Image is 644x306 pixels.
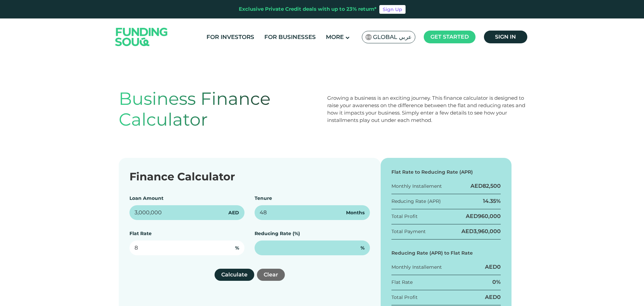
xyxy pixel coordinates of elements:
div: Finance Calculator [129,169,370,185]
span: 82,500 [483,183,501,189]
button: Calculate [215,269,254,281]
img: SA Flag [366,34,372,40]
div: Total Profit [391,294,418,301]
div: Exclusive Private Credit deals with up to 23% return* [239,5,377,13]
a: For Businesses [263,32,317,43]
div: 14.35% [483,198,501,205]
span: Months [346,209,365,216]
span: 3,960,000 [473,228,501,234]
label: Reducing Rate (%) [255,230,300,236]
div: AED [485,263,501,271]
span: Sign in [495,34,516,40]
span: More [326,34,344,40]
div: Monthly Installement [391,183,442,190]
div: 0% [492,278,501,286]
span: Get started [430,34,469,40]
span: 0 [497,264,501,270]
label: Tenure [255,195,272,201]
span: % [235,245,239,252]
img: Logo [109,20,175,54]
a: Sign Up [379,5,406,14]
div: Monthly Installement [391,264,442,271]
div: AED [466,213,501,220]
div: AED [470,182,501,190]
span: Global عربي [373,33,412,41]
div: Growing a business is an exciting journey. This finance calculator is designed to raise your awar... [327,94,526,124]
div: Flat Rate to Reducing Rate (APR) [391,169,501,176]
button: Clear [257,269,285,281]
div: Reducing Rate (APR) to Flat Rate [391,250,501,257]
span: 960,000 [478,213,501,219]
div: AED [461,228,501,235]
span: AED [228,209,239,216]
label: Loan Amount [129,195,163,201]
a: Sign in [484,31,527,43]
a: For Investors [205,32,256,43]
h1: Business Finance Calculator [119,88,317,130]
div: Reducing Rate (APR) [391,198,441,205]
span: 0 [497,294,501,300]
div: Total Profit [391,213,418,220]
div: Total Payment [391,228,426,235]
div: AED [485,294,501,301]
span: % [361,245,365,252]
div: Flat Rate [391,279,413,286]
label: Flat Rate [129,230,152,236]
